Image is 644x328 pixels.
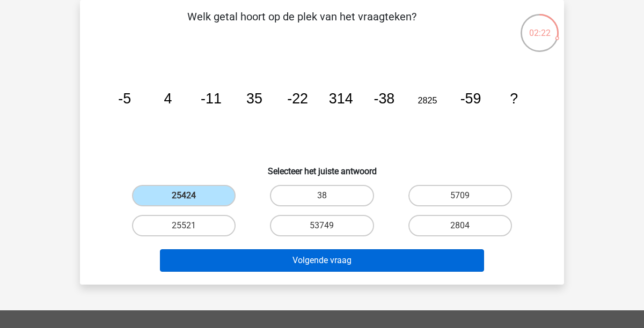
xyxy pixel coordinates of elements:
label: 25521 [132,215,236,236]
tspan: -22 [287,91,308,107]
tspan: 35 [246,91,262,107]
tspan: 2825 [418,95,437,105]
p: Welk getal hoort op de plek van het vraagteken? [97,9,507,41]
tspan: -38 [374,91,394,107]
button: Volgende vraag [160,249,485,272]
tspan: 314 [329,91,353,107]
label: 38 [270,185,374,206]
h6: Selecteer het juiste antwoord [97,158,547,176]
tspan: -5 [118,91,131,107]
label: 2804 [408,215,512,236]
tspan: -11 [201,91,222,107]
tspan: 4 [164,91,172,107]
div: 02:22 [519,13,560,40]
tspan: ? [510,91,518,107]
tspan: -59 [460,91,481,107]
label: 5709 [408,185,512,206]
label: 25424 [132,185,236,206]
label: 53749 [270,215,374,236]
